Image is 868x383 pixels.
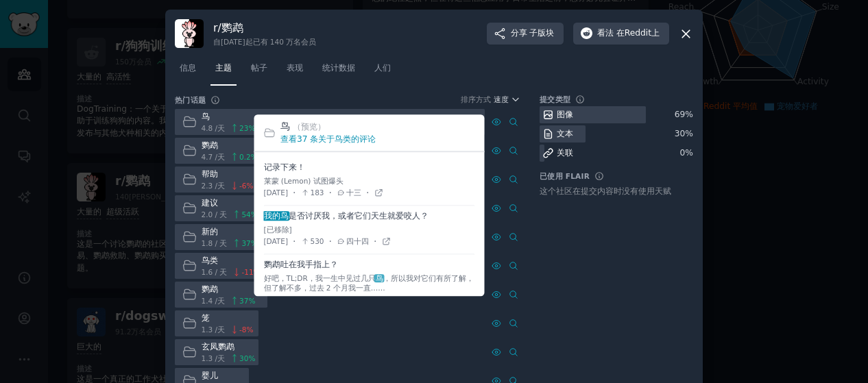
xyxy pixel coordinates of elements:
font: 183 [310,188,324,197]
font: 鸟类 [335,134,351,144]
font: · [293,187,296,198]
font: 已有 140 万名 [253,38,302,46]
font: r/ [213,21,221,34]
font: -11 [241,268,253,276]
a: 帖子 [246,58,272,86]
font: 1.8 / 天 [202,239,228,247]
font: % [248,354,255,362]
font: [已移除] [264,225,292,234]
font: · [351,294,354,305]
font: 在Reddit上 [616,28,660,38]
a: 表现 [282,58,308,86]
font: 热门话题 [175,96,206,104]
font: % [247,182,254,190]
button: 速度 [494,95,521,104]
font: 30 [675,129,686,138]
a: 主题 [210,58,237,86]
font: · [329,236,332,247]
font: · [374,236,376,247]
font: 鸟 [202,112,210,121]
font: 看法 [597,28,614,38]
font: 37 条关于 [297,134,335,144]
font: 的评论 [351,134,376,144]
font: · [324,294,327,305]
font: 0 [680,148,686,158]
font: 37 [239,297,248,305]
font: 2.3 /天 [202,182,226,190]
font: 1.6 / 天 [202,268,228,276]
font: （预览） [293,122,326,132]
font: 23 [239,124,248,132]
font: 帮助 [202,169,218,179]
font: 玄凤鹦鹉 [202,342,234,351]
font: 分享 [511,28,527,38]
font: 好吧，TL;DR，我一生中见过几只 [264,274,376,282]
font: 1.3 /天 [202,325,226,334]
font: 530 [310,237,324,245]
font: [DATE] [264,295,289,304]
font: 37 [241,239,250,247]
font: 速度 [494,95,509,103]
font: 自[DATE]起 [213,38,253,46]
font: 54 [241,210,250,219]
font: 信息 [180,63,196,73]
font: 已使用 Flair [540,172,590,180]
font: 统计数据 [322,63,355,73]
font: % [247,325,254,334]
font: 这个社区在提交内容时没有使用天赋 [540,186,671,196]
font: 4.8 /天 [202,124,226,132]
font: 莱蒙 (Lemon) 试图爆头 [264,177,343,185]
a: 人们 [370,58,396,86]
font: 鸟类 [202,256,218,265]
a: 查看37 条关于鸟类的评论 [280,134,376,144]
font: 文本 [557,129,573,138]
font: 4.7 /天 [202,153,226,161]
font: -6 [239,182,246,190]
font: 鹦鹉 [221,21,243,34]
font: 69 [675,110,686,119]
font: 鹦鹉 [202,140,218,150]
font: · [366,187,369,198]
font: 1.4 /天 [202,297,226,305]
font: % [685,129,693,138]
font: 四十四 [346,237,369,245]
font: 关联 [557,148,573,158]
button: 看法在Reddit上 [573,23,669,45]
font: ，所以我对它们有所了解，但了解不多，过去 2 个月我一直…… [264,274,474,292]
font: [DATE] [264,188,289,197]
font: 建议 [202,198,218,208]
font: 鸟 [376,274,383,282]
font: · [293,294,296,305]
font: 表现 [287,63,303,73]
font: % [248,124,255,132]
a: 统计数据 [317,58,360,86]
font: 婴儿 [202,371,218,380]
font: 70 [310,295,319,304]
font: -8 [239,325,246,334]
font: 1.3 /天 [202,354,226,362]
font: % [685,148,693,158]
img: 鹦鹉 [175,19,204,48]
font: 帖子 [251,63,267,73]
font: 会员 [301,38,316,46]
font: · [329,187,332,198]
a: 信息 [175,58,201,86]
font: 鹦鹉 [202,284,218,294]
font: 0.2 [239,153,251,161]
font: 主题 [215,63,232,73]
font: 鸟 [280,121,290,132]
font: 提交类型 [540,95,570,103]
font: 查看 [280,134,297,144]
font: 子版块 [529,28,554,38]
font: % [248,297,255,305]
font: 十三 [346,188,361,197]
font: 人们 [374,63,391,73]
font: 新的 [202,227,218,236]
font: 笼 [202,313,210,323]
font: % [685,110,693,119]
font: 图像 [557,110,573,119]
font: 2.0 / 天 [202,210,228,219]
font: 6 [341,295,346,304]
font: 排序方式 [461,95,491,103]
font: · [293,236,296,247]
